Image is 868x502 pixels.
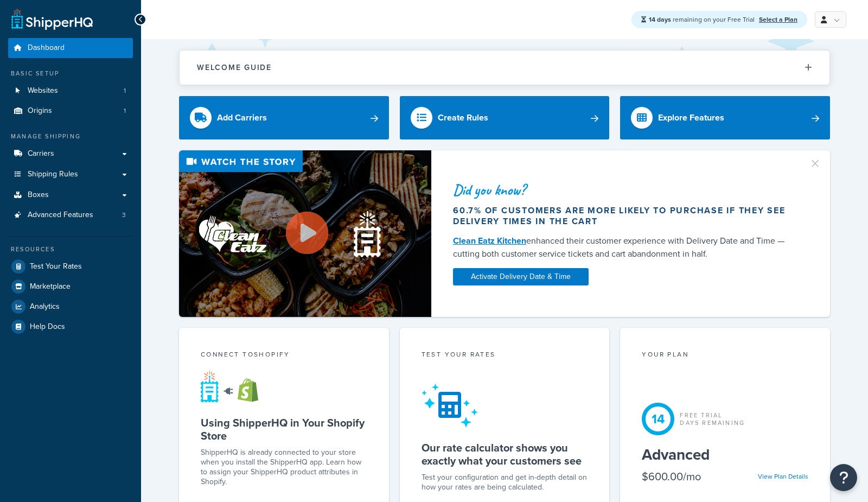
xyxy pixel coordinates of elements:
a: Select a Plan [759,15,797,24]
a: View Plan Details [758,472,808,481]
a: Explore Features [620,96,830,139]
a: Activate Delivery Date & Time [453,268,589,285]
div: Did you know? [453,182,796,198]
span: Analytics [30,302,60,312]
li: Advanced Features [8,205,133,225]
span: Shipping Rules [28,170,78,179]
li: Websites [8,81,133,101]
a: Origins1 [8,101,133,121]
div: Resources [8,245,133,254]
div: Connect to Shopify [201,350,367,362]
a: Carriers [8,144,133,164]
a: Marketplace [8,277,133,296]
a: Advanced Features3 [8,205,133,225]
div: enhanced their customer experience with Delivery Date and Time — cutting both customer service ti... [453,234,796,260]
span: Origins [28,106,52,116]
p: ShipperHQ is already connected to your store when you install the ShipperHQ app. Learn how to ass... [201,448,367,487]
div: Free Trial Days Remaining [680,411,745,427]
span: 1 [124,106,126,116]
span: Marketplace [30,282,71,291]
div: 14 [642,403,674,435]
span: Boxes [28,190,49,200]
h5: Using ShipperHQ in Your Shopify Store [201,416,367,442]
div: Basic Setup [8,69,133,78]
a: Dashboard [8,38,133,58]
a: Add Carriers [179,96,389,139]
span: 3 [122,211,126,220]
button: Open Resource Center [830,464,857,491]
img: Video thumbnail [179,150,431,317]
span: Dashboard [28,43,65,53]
h5: Our rate calculator shows you exactly what your customers see [422,441,588,467]
span: Test Your Rates [30,262,82,271]
span: 1 [124,86,126,96]
span: Advanced Features [28,211,93,220]
span: Carriers [28,149,54,158]
span: Help Docs [30,322,65,332]
div: Add Carriers [217,110,267,125]
span: Websites [28,86,58,96]
div: Your Plan [642,350,808,362]
div: $600.00/mo [642,469,701,484]
a: Create Rules [400,96,610,139]
span: remaining on your Free Trial [649,15,756,24]
a: Boxes [8,185,133,205]
a: Analytics [8,297,133,316]
h2: Welcome Guide [197,63,272,72]
a: Clean Eatz Kitchen [453,234,526,247]
a: Help Docs [8,317,133,336]
div: Test your rates [422,350,588,362]
div: 60.7% of customers are more likely to purchase if they see delivery times in the cart [453,205,796,227]
a: Shipping Rules [8,164,133,185]
img: connect-shq-shopify-9b9a8c5a.svg [201,370,269,403]
button: Welcome Guide [180,50,829,85]
h5: Advanced [642,446,808,463]
strong: 14 days [649,15,671,24]
li: Origins [8,101,133,121]
div: Test your configuration and get in-depth detail on how your rates are being calculated. [422,473,588,492]
div: Create Rules [438,110,488,125]
div: Manage Shipping [8,132,133,141]
a: Websites1 [8,81,133,101]
div: Explore Features [658,110,724,125]
a: Test Your Rates [8,257,133,276]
